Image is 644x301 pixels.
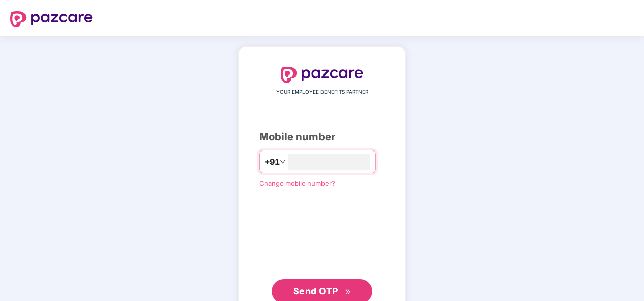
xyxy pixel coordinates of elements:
img: logo [281,67,363,83]
div: Mobile number [259,129,385,145]
span: YOUR EMPLOYEE BENEFITS PARTNER [276,88,368,96]
img: logo [10,11,93,27]
span: +91 [265,156,280,168]
span: double-right [345,289,351,295]
span: Send OTP [293,286,338,296]
a: Change mobile number? [259,179,335,187]
span: down [280,159,286,165]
